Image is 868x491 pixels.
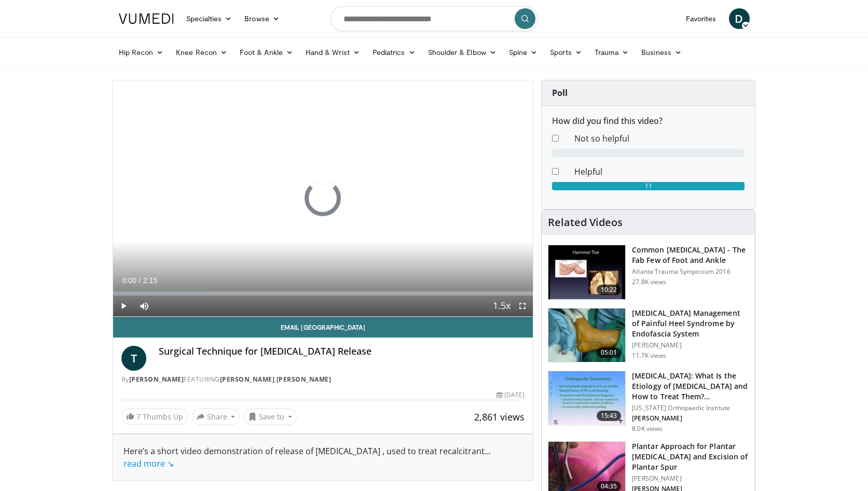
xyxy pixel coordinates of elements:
[121,375,525,384] div: By FEATURING ,
[123,445,491,469] span: ...
[597,347,622,358] span: 05:01
[567,132,752,145] dd: Not so helpful
[552,182,745,190] div: 11
[497,390,525,400] div: [DATE]
[632,371,749,402] h3: [MEDICAL_DATA]: What Is the Etiology of [MEDICAL_DATA] and How to Treat Them?…
[503,42,544,63] a: Spine
[491,296,512,316] button: Playback Rate
[548,308,625,362] img: osam_1.png.150x105_q85_crop-smart_upscale.jpg
[552,116,745,126] h6: How did you find this video?
[192,409,240,425] button: Share
[552,87,568,99] strong: Poll
[180,8,239,29] a: Specialties
[143,276,157,285] span: 2:15
[113,42,170,63] a: Hip Recon
[159,346,525,357] h4: Surgical Technique for [MEDICAL_DATA] Release
[123,445,523,470] div: Here’s a short video demonstration of release of [MEDICAL_DATA] , used to treat recalcitrant
[121,409,188,425] a: 7 Thumbs Up
[632,245,749,265] h3: Common [MEDICAL_DATA] - The Fab Few of Foot and Ankle
[597,285,622,295] span: 10:22
[548,216,623,229] h4: Related Videos
[220,375,275,384] a: [PERSON_NAME]
[680,8,723,29] a: Favorites
[632,308,749,339] h3: [MEDICAL_DATA] Management of Painful Heel Syndrome by Endofascia System
[548,371,625,425] img: 0627a79c-b613-4c7b-b2f9-160f6bf7907e.150x105_q85_crop-smart_upscale.jpg
[134,296,155,316] button: Mute
[238,8,286,29] a: Browse
[632,441,749,472] h3: Plantar Approach for Plantar [MEDICAL_DATA] and Excision of Plantar Spur
[330,6,538,31] input: Search topics, interventions
[597,411,622,421] span: 15:43
[729,8,750,29] a: D
[632,414,749,423] p: [PERSON_NAME]
[632,425,663,433] p: 8.0K views
[548,308,749,363] a: 05:01 [MEDICAL_DATA] Management of Painful Heel Syndrome by Endofascia System [PERSON_NAME] 11.7K...
[113,291,533,296] div: Progress Bar
[635,42,688,63] a: Business
[422,42,503,63] a: Shoulder & Elbow
[632,278,666,286] p: 27.8K views
[113,80,533,317] video-js: Video Player
[366,42,422,63] a: Pediatrics
[632,352,666,360] p: 11.7K views
[113,317,533,338] a: Email [GEOGRAPHIC_DATA]
[632,404,749,412] p: [US_STATE] Orthopaedic Institute
[588,42,636,63] a: Trauma
[136,412,141,422] span: 7
[139,276,141,285] span: /
[299,42,366,63] a: Hand & Wrist
[244,409,297,425] button: Save to
[119,13,174,24] img: VuMedi Logo
[129,375,184,384] a: [PERSON_NAME]
[548,245,625,299] img: 4559c471-f09d-4bda-8b3b-c296350a5489.150x105_q85_crop-smart_upscale.jpg
[233,42,299,63] a: Foot & Ankle
[548,245,749,300] a: 10:22 Common [MEDICAL_DATA] - The Fab Few of Foot and Ankle Atlanta Trauma Symposium 2016 27.8K v...
[632,474,749,483] p: [PERSON_NAME]
[544,42,588,63] a: Sports
[113,296,134,316] button: Play
[170,42,233,63] a: Knee Recon
[123,458,174,469] a: read more ↘
[632,341,749,349] p: [PERSON_NAME]
[548,371,749,433] a: 15:43 [MEDICAL_DATA]: What Is the Etiology of [MEDICAL_DATA] and How to Treat Them?… [US_STATE] O...
[474,411,525,423] span: 2,861 views
[121,346,146,371] a: T
[122,276,136,285] span: 0:00
[632,268,749,276] p: Atlanta Trauma Symposium 2016
[512,296,533,316] button: Fullscreen
[567,165,752,178] dd: Helpful
[277,375,332,384] a: [PERSON_NAME]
